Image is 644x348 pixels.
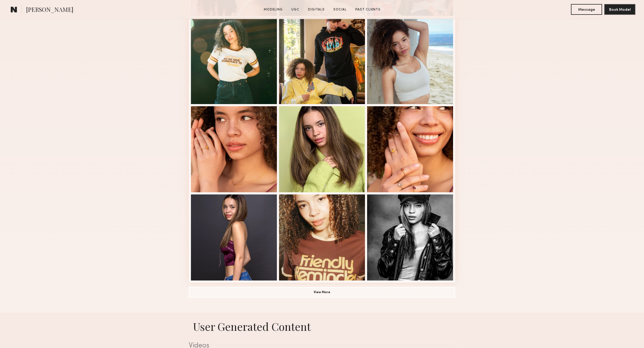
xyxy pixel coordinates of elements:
a: Digitals [306,7,327,12]
a: UGC [289,7,302,12]
a: Book Model [604,7,635,12]
button: Message [571,4,602,15]
a: Past Clients [353,7,383,12]
span: [PERSON_NAME] [26,5,73,15]
a: Social [331,7,349,12]
a: Modeling [262,7,285,12]
h1: User Generated Content [184,319,460,333]
button: View More [189,287,455,298]
button: Book Model [604,4,635,15]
